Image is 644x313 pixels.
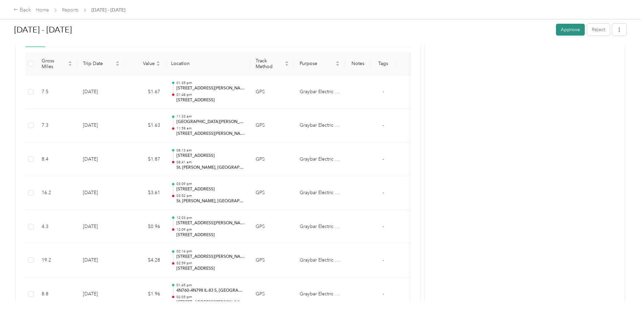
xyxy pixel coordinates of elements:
td: GPS [250,75,294,109]
button: Approve [556,24,585,36]
td: Graybar Electric Company, Inc [294,210,345,244]
span: - [383,224,384,229]
th: Value [125,53,166,75]
td: [DATE] [78,210,125,244]
td: $1.87 [125,143,166,176]
span: caret-up [336,60,340,64]
th: Notes [345,53,370,75]
a: Home [36,7,49,13]
span: caret-down [115,63,120,67]
p: 02:16 pm [176,249,245,254]
p: [STREET_ADDRESS] [176,97,245,103]
span: caret-up [68,60,72,64]
th: Gross Miles [36,53,78,75]
td: $4.28 [125,244,166,277]
td: GPS [250,143,294,176]
span: - [383,291,384,297]
p: 02:05 pm [176,295,245,299]
p: 08:13 am [176,148,245,153]
p: [STREET_ADDRESS] [176,266,245,272]
td: Graybar Electric Company, Inc [294,277,345,311]
td: [DATE] [78,244,125,277]
p: 4N760–4N798 IL-83 S, [GEOGRAPHIC_DATA], [GEOGRAPHIC_DATA] [176,288,245,294]
p: [STREET_ADDRESS] [176,153,245,159]
th: Trip Date [78,53,125,75]
button: Reject [587,24,610,36]
span: - [383,89,384,95]
td: $0.96 [125,210,166,244]
td: GPS [250,109,294,143]
span: caret-up [285,60,289,64]
td: [DATE] [78,143,125,176]
th: Track Method [250,53,294,75]
span: Value [130,61,155,66]
span: Gross Miles [42,58,67,69]
p: St. [PERSON_NAME], [GEOGRAPHIC_DATA] [176,198,245,204]
p: 12:03 pm [176,215,245,220]
td: $3.61 [125,176,166,210]
td: Graybar Electric Company, Inc [294,109,345,143]
p: 01:48 pm [176,92,245,97]
td: Graybar Electric Company, Inc [294,176,345,210]
td: [DATE] [78,109,125,143]
td: [DATE] [78,75,125,109]
td: Graybar Electric Company, Inc [294,143,345,176]
p: [STREET_ADDRESS][PERSON_NAME][US_STATE] [176,131,245,137]
span: - [383,122,384,128]
span: caret-down [156,63,160,67]
p: 12:09 pm [176,227,245,232]
h1: Aug 1 - 31, 2025 [14,22,551,38]
p: [GEOGRAPHIC_DATA][PERSON_NAME][US_STATE], [GEOGRAPHIC_DATA] [176,119,245,125]
span: - [383,257,384,263]
span: [DATE] - [DATE] [91,6,125,14]
p: 02:59 pm [176,261,245,266]
p: [STREET_ADDRESS][PERSON_NAME] [176,254,245,260]
p: [STREET_ADDRESS] [176,186,245,192]
td: [DATE] [78,277,125,311]
p: St. [PERSON_NAME], [GEOGRAPHIC_DATA] [176,165,245,171]
iframe: Everlance-gr Chat Button Frame [606,275,644,313]
p: 08:41 am [176,160,245,165]
span: Trip Date [83,61,114,66]
p: 03:52 pm [176,193,245,198]
span: caret-down [336,63,340,67]
p: [STREET_ADDRESS] [176,232,245,238]
p: 11:58 am [176,126,245,131]
td: GPS [250,210,294,244]
div: Back [14,6,31,14]
td: 19.2 [36,244,78,277]
th: Tags [370,53,396,75]
th: Purpose [294,53,345,75]
span: caret-up [115,60,120,64]
td: $1.96 [125,277,166,311]
p: [STREET_ADDRESS][PERSON_NAME] [176,85,245,91]
span: caret-up [156,60,160,64]
td: $1.63 [125,109,166,143]
td: 7.5 [36,75,78,109]
td: $1.67 [125,75,166,109]
p: 01:35 pm [176,81,245,85]
span: - [383,190,384,195]
td: Graybar Electric Company, Inc [294,75,345,109]
td: 7.3 [36,109,78,143]
p: 11:33 am [176,114,245,119]
a: Reports [62,7,79,13]
td: GPS [250,277,294,311]
p: 03:09 pm [176,182,245,186]
td: GPS [250,244,294,277]
td: 4.3 [36,210,78,244]
td: 16.2 [36,176,78,210]
td: 8.8 [36,277,78,311]
td: Graybar Electric Company, Inc [294,244,345,277]
span: Purpose [300,61,334,66]
td: GPS [250,176,294,210]
span: Track Method [256,58,283,69]
p: 01:45 pm [176,283,245,288]
span: caret-down [285,63,289,67]
th: Location [166,53,250,75]
span: caret-down [68,63,72,67]
p: [STREET_ADDRESS][PERSON_NAME] [176,220,245,226]
td: 8.4 [36,143,78,176]
p: [STREET_ADDRESS][PERSON_NAME] [176,299,245,306]
td: [DATE] [78,176,125,210]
